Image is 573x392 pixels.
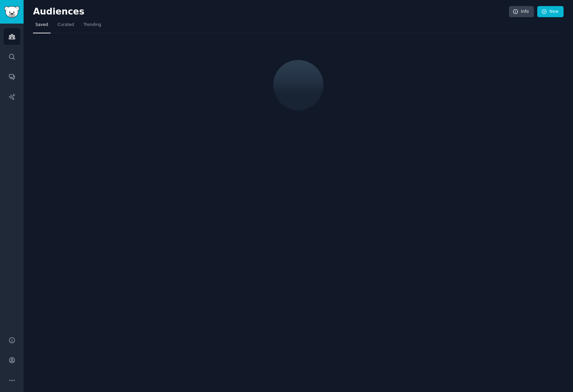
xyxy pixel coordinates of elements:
[81,20,103,33] a: Trending
[4,6,20,18] img: GummySearch logo
[58,22,74,28] span: Curated
[537,6,564,18] a: New
[33,6,509,17] h2: Audiences
[55,20,77,33] a: Curated
[33,20,51,33] a: Saved
[509,6,534,18] a: Info
[35,22,48,28] span: Saved
[84,22,101,28] span: Trending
